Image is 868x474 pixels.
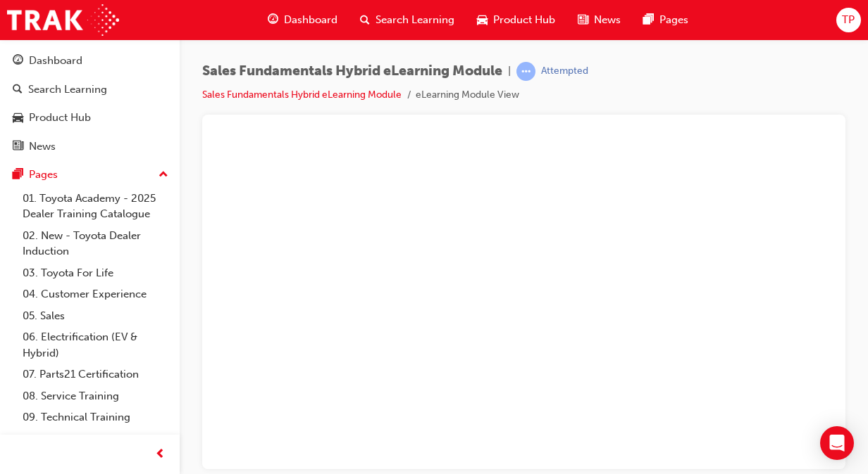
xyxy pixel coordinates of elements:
[6,48,174,74] a: Dashboard
[477,11,488,29] span: car-icon
[17,305,174,327] a: 05. Sales
[360,11,370,29] span: search-icon
[159,166,168,184] span: up-icon
[256,6,349,34] a: guage-iconDashboard
[6,134,174,160] a: News
[842,12,855,28] span: TP
[17,364,174,385] a: 07. Parts21 Certification
[17,385,174,407] a: 08. Service Training
[566,6,632,34] a: news-iconNews
[508,63,511,79] span: |
[516,62,535,81] span: learningRecordVerb_ATTEMPT-icon
[284,12,337,28] span: Dashboard
[6,162,174,188] button: Pages
[13,141,23,153] span: news-icon
[202,63,502,79] span: Sales Fundamentals Hybrid eLearning Module
[6,77,174,103] a: Search Learning
[659,12,688,28] span: Pages
[29,53,82,69] div: Dashboard
[6,105,174,131] a: Product Hub
[836,8,861,32] button: TP
[578,11,588,29] span: news-icon
[376,12,454,28] span: Search Learning
[13,55,23,68] span: guage-icon
[7,4,119,36] img: Trak
[416,87,519,103] li: eLearning Module View
[17,262,174,284] a: 03. Toyota For Life
[13,84,23,96] span: search-icon
[6,45,174,162] button: DashboardSearch LearningProduct HubNews
[13,169,23,181] span: pages-icon
[594,12,621,28] span: News
[541,65,588,78] div: Attempted
[202,89,402,101] a: Sales Fundamentals Hybrid eLearning Module
[268,11,278,29] span: guage-icon
[17,283,174,305] a: 04. Customer Experience
[17,428,174,450] a: 10. TUNE Rev-Up Training
[29,167,58,183] div: Pages
[493,12,555,28] span: Product Hub
[13,112,23,124] span: car-icon
[17,326,174,364] a: 06. Electrification (EV & Hybrid)
[28,82,107,98] div: Search Learning
[17,188,174,225] a: 01. Toyota Academy - 2025 Dealer Training Catalogue
[29,110,91,126] div: Product Hub
[155,446,166,463] span: prev-icon
[17,406,174,428] a: 09. Technical Training
[632,6,700,34] a: pages-iconPages
[643,11,654,29] span: pages-icon
[820,426,854,460] div: Open Intercom Messenger
[17,225,174,262] a: 02. New - Toyota Dealer Induction
[349,6,466,34] a: search-iconSearch Learning
[466,6,566,34] a: car-iconProduct Hub
[29,139,56,155] div: News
